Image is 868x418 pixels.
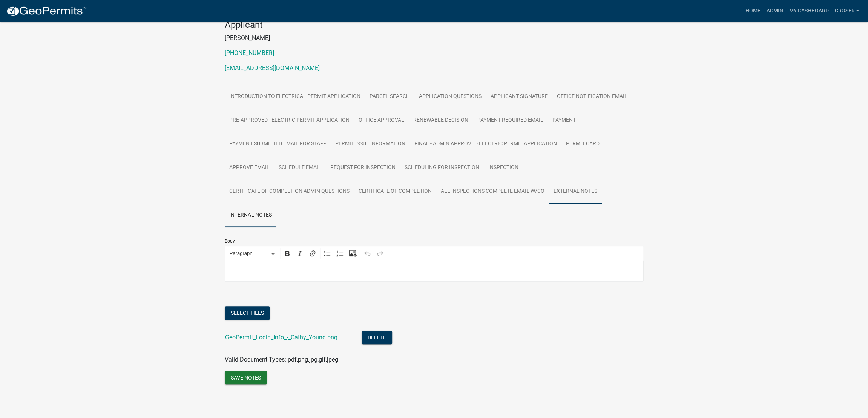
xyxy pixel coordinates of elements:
a: Application Questions [414,85,486,109]
a: Introduction to Electrical Permit Application [225,85,365,109]
a: All Inspections Complete Email w/CO [436,180,549,204]
a: Internal Notes [225,203,276,227]
a: Schedule Email [274,156,326,180]
a: Permit Issue Information [331,132,410,156]
a: Certificate of Completion Admin Questions [225,180,354,204]
a: Renewable Decision [409,108,473,133]
button: Delete [362,331,392,344]
button: Paragraph, Heading [226,248,278,259]
span: Valid Document Types: pdf,png,jpg,gif,jpeg [225,356,338,363]
a: Home [742,4,763,18]
a: External Notes [549,180,602,204]
a: Inspection [484,156,523,180]
a: Office Notification Email [552,85,632,109]
a: Office Approval [354,108,409,133]
h4: Applicant [225,20,643,31]
a: Approve Email [225,156,274,180]
div: Editor editing area: main. Press Alt+0 for help. [225,261,643,281]
a: Applicant Signature [486,85,552,109]
a: Parcel search [365,85,414,109]
a: croser [831,4,862,18]
span: Paragraph [230,249,269,258]
a: Permit Card [561,132,604,156]
a: [PHONE_NUMBER] [225,49,274,56]
a: Scheduling for Inspection [400,156,484,180]
a: Payment Submitted Email for Staff [225,132,331,156]
wm-modal-confirm: Delete Document [362,334,392,342]
a: Request for Inspection [326,156,400,180]
a: PRE-APPROVED - Electric Permit Application [225,108,354,133]
a: Payment Required Email [473,108,548,133]
p: [PERSON_NAME] [225,34,643,43]
a: Admin [763,4,786,18]
a: My Dashboard [786,4,831,18]
a: GeoPermit_Login_Info_-_Cathy_Young.png [225,334,337,341]
div: Editor toolbar [225,246,643,261]
button: Save Notes [225,371,267,384]
a: Certificate of Completion [354,180,436,204]
a: Payment [548,108,580,133]
button: Select files [225,306,270,320]
label: Body [225,239,235,243]
a: [EMAIL_ADDRESS][DOMAIN_NAME] [225,64,320,72]
a: FINAL - Admin Approved Electric Permit Application [410,132,561,156]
